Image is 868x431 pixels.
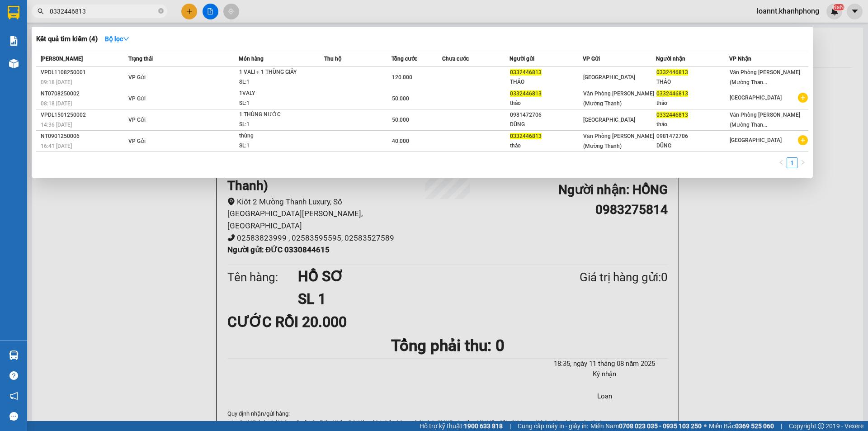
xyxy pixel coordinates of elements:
button: left [776,157,787,168]
span: Người gửi [509,56,534,62]
li: Next Page [797,157,808,168]
span: right [800,160,806,165]
span: [GEOGRAPHIC_DATA] [730,95,782,101]
span: 120.000 [392,74,412,81]
span: 50.000 [392,117,409,123]
span: Người nhận [656,56,685,62]
img: logo-vxr [8,6,19,19]
span: 40.000 [392,138,409,144]
span: close-circle [158,8,164,14]
img: warehouse-icon [9,350,19,360]
span: 50.000 [392,95,409,102]
span: [GEOGRAPHIC_DATA] [583,74,635,81]
strong: Bộ lọc [105,35,129,43]
div: THẢO [656,77,729,87]
span: VP Gửi [583,56,600,62]
img: solution-icon [9,36,19,46]
span: [PERSON_NAME] [41,56,83,62]
img: warehouse-icon [9,59,19,68]
a: 1 [787,158,797,168]
h3: Kết quả tìm kiếm ( 4 ) [36,34,98,44]
div: thảo [656,99,729,108]
div: thùng [239,131,307,141]
span: VP Gửi [128,95,146,102]
div: thảo [510,141,582,151]
div: SL: 1 [239,120,307,130]
div: 1 THÙNG NƯỚC [239,110,307,120]
span: plus-circle [798,93,808,103]
span: 0332446813 [656,90,688,97]
span: Thu hộ [324,56,341,62]
span: plus-circle [798,135,808,145]
div: thảo [510,99,582,108]
div: VPDL1501250002 [41,110,126,120]
button: Bộ lọcdown [98,32,137,46]
div: 0981472706 [510,110,582,120]
div: DŨNG [656,141,729,151]
b: BIÊN NHẬN GỬI HÀNG [58,13,87,71]
div: DŨNG [510,120,582,129]
div: SL: 1 [239,99,307,109]
div: SL: 1 [239,77,307,87]
img: logo.jpg [98,11,120,33]
span: search [38,8,44,14]
span: 14:36 [DATE] [41,122,72,128]
div: SL: 1 [239,141,307,151]
span: Văn Phòng [PERSON_NAME] (Mường Than... [730,69,801,85]
span: Văn Phòng [PERSON_NAME] (Mường Than... [730,112,801,128]
span: VP Gửi [128,138,146,144]
span: 09:18 [DATE] [41,79,72,85]
b: [PERSON_NAME] [11,58,51,101]
span: notification [9,392,18,400]
div: THẢO [510,77,582,87]
span: VP Gửi [128,74,146,81]
span: 16:41 [DATE] [41,143,72,149]
span: 0332446813 [656,112,688,118]
div: NT0708250002 [41,89,126,99]
button: right [797,157,808,168]
input: Tìm tên, số ĐT hoặc mã đơn [50,6,156,16]
div: VPDL1108250001 [41,68,126,77]
span: 0332446813 [510,133,542,139]
span: [GEOGRAPHIC_DATA] [583,117,635,123]
span: Trạng thái [128,56,153,62]
span: 0332446813 [510,69,542,76]
span: close-circle [158,7,164,16]
span: VP Nhận [729,56,751,62]
div: thảo [656,120,729,129]
div: 1 VALI + 1 THÙNG GIẤY [239,67,307,77]
span: Tổng cước [392,56,417,62]
li: Previous Page [776,157,787,168]
span: Chưa cước [442,56,469,62]
div: NT0901250006 [41,132,126,141]
b: [DOMAIN_NAME] [76,34,124,42]
span: down [123,36,129,42]
span: Văn Phòng [PERSON_NAME] (Mường Thanh) [583,90,654,107]
li: (c) 2017 [76,43,124,54]
img: logo.jpg [11,11,57,57]
span: left [778,160,784,165]
span: VP Gửi [128,117,146,123]
div: 1VALY [239,89,307,99]
span: Món hàng [239,56,264,62]
span: Văn Phòng [PERSON_NAME] (Mường Thanh) [583,133,654,149]
span: 08:18 [DATE] [41,100,72,107]
span: message [9,412,18,421]
div: 0981472706 [656,132,729,141]
li: 1 [787,157,797,168]
span: 0332446813 [656,69,688,76]
span: 0332446813 [510,90,542,97]
span: question-circle [9,371,18,380]
span: [GEOGRAPHIC_DATA] [730,137,782,143]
